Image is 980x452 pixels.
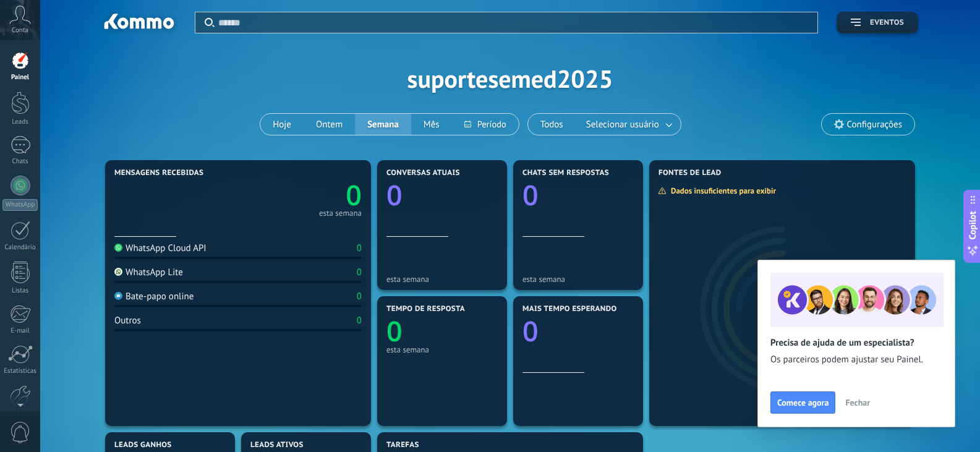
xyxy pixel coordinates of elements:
[319,210,362,216] div: esta semana
[386,176,403,214] text: 0
[658,169,722,177] span: Fontes de lead
[837,12,918,33] button: Eventos
[522,312,539,350] text: 0
[357,291,362,302] div: 0
[845,398,870,407] span: Fechar
[114,267,183,278] div: WhatsApp Lite
[386,312,403,350] text: 0
[966,211,979,239] span: Copilot
[304,114,355,135] button: Ontem
[522,169,609,177] span: Chats sem respostas
[2,118,38,126] div: Leads
[260,114,304,135] button: Hoje
[250,441,304,450] span: Leads ativos
[114,268,122,276] img: WhatsApp Lite
[2,367,38,375] div: Estatísticas
[238,176,362,214] a: 0
[114,169,203,177] span: Mensagens recebidas
[770,337,942,349] h2: Precisa de ajuda de um especialista?
[114,441,172,450] span: Leads ganhos
[2,158,38,166] div: Chats
[357,267,362,278] div: 0
[658,185,785,196] div: Dados insuficientes para exibir
[386,345,498,354] div: esta semana
[840,393,876,412] button: Fechar
[386,275,498,284] div: esta semana
[114,292,122,300] img: Bate-papo online
[386,441,419,450] span: Tarefas
[114,291,194,302] div: Bate-papo online
[386,305,465,313] span: Tempo de resposta
[870,19,904,27] span: Eventos
[584,116,662,133] span: Selecionar usuário
[2,74,38,82] div: Painel
[386,169,460,177] span: Conversas atuais
[411,114,452,135] button: Mês
[770,391,835,414] button: Comece agora
[770,354,942,366] span: Os parceiros podem ajustar seu Painel.
[114,244,122,252] img: WhatsApp Cloud API
[2,287,38,295] div: Listas
[522,275,634,284] div: esta semana
[452,114,519,135] button: Período
[114,242,207,254] div: WhatsApp Cloud API
[522,305,617,313] span: Mais tempo esperando
[576,114,681,135] button: Selecionar usuário
[2,327,38,335] div: E-mail
[355,114,411,135] button: Semana
[522,176,539,214] text: 0
[777,398,829,407] span: Comece agora
[357,315,362,326] div: 0
[357,242,362,254] div: 0
[12,27,28,35] span: Conta
[346,176,362,214] text: 0
[114,315,141,326] div: Outros
[528,114,576,135] button: Todos
[2,199,38,211] div: WhatsApp
[2,244,38,252] div: Calendário
[847,119,902,130] span: Configurações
